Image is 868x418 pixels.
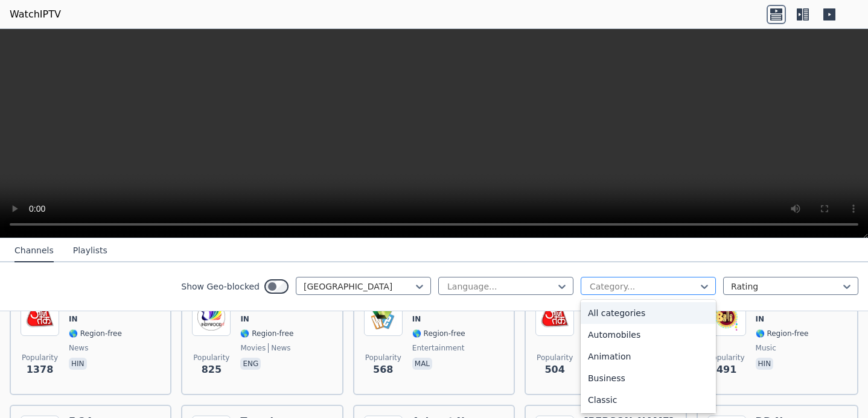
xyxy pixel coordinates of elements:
[756,343,776,353] span: music
[27,363,54,377] span: 1378
[14,239,54,262] button: Channels
[69,314,78,324] span: IN
[756,314,765,324] span: IN
[364,297,403,336] img: Kairali We
[535,297,574,336] img: Aaj Tak
[21,297,59,336] img: Aaj Tak
[10,7,61,22] a: WatchIPTV
[581,302,716,324] div: All categories
[412,329,465,338] span: 🌎 Region-free
[69,329,122,338] span: 🌎 Region-free
[707,297,746,336] img: Balle Balle
[581,324,716,346] div: Automobiles
[69,343,88,353] span: news
[373,363,393,377] span: 568
[73,239,107,262] button: Playlists
[537,353,573,363] span: Popularity
[412,314,421,324] span: IN
[365,353,401,363] span: Popularity
[544,363,564,377] span: 504
[240,329,293,338] span: 🌎 Region-free
[756,329,809,338] span: 🌎 Region-free
[268,343,290,353] span: news
[412,358,432,370] p: mal
[581,389,716,411] div: Classic
[69,358,87,370] p: hin
[181,280,260,293] label: Show Geo-blocked
[581,346,716,367] div: Animation
[581,367,716,389] div: Business
[412,343,465,353] span: entertainment
[716,363,736,377] span: 491
[192,297,231,336] img: Indywood TV
[709,353,745,363] span: Popularity
[756,358,774,370] p: hin
[240,314,249,324] span: IN
[193,353,229,363] span: Popularity
[240,343,266,353] span: movies
[240,358,261,370] p: eng
[22,353,58,363] span: Popularity
[202,363,222,377] span: 825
